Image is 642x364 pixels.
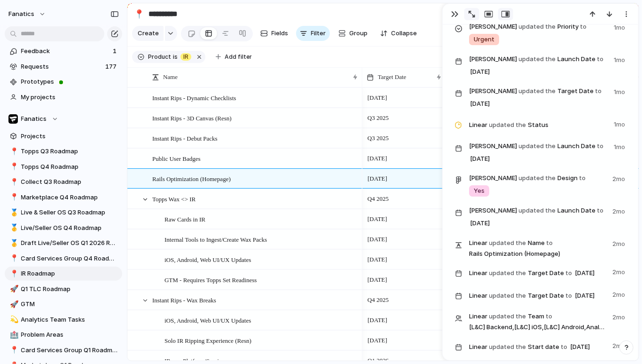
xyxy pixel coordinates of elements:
span: 1mo [614,118,627,129]
span: 1mo [614,21,627,32]
a: 🥇Draft Live/Seller OS Q1 2026 Roadmap [5,236,122,250]
span: Topps Q4 Roadmap [21,162,119,172]
a: Prototypes [5,75,122,89]
span: updated the [519,142,556,151]
button: 🚀 [8,285,18,294]
a: 📍Card Services Group Q1 Roadmap [5,343,122,357]
button: 🥇 [8,223,18,233]
span: [DATE] [365,173,390,184]
button: 💫 [8,315,18,324]
span: to [546,312,553,321]
span: iOS, Android, Web UI/UX Updates [164,254,251,265]
span: Add filter [225,53,252,61]
span: Instant Rips - Wax Breaks [152,294,216,305]
span: Team [469,311,607,332]
div: 📍 [134,8,144,20]
span: to [597,142,604,151]
div: 📍 [10,146,16,157]
span: Linear [469,312,487,321]
span: is [173,53,178,61]
a: 🏥Problem Areas [5,328,122,342]
span: Q3 2025 [365,112,391,124]
span: updated the [489,238,526,248]
span: Topps Wax <> IR [152,193,196,204]
span: Fields [272,29,289,38]
span: updated the [489,269,526,278]
button: is [171,52,180,62]
span: [DATE] [468,66,493,78]
span: Priority [469,21,608,46]
button: 🥇 [8,238,18,248]
a: 📍Marketplace Q4 Roadmap [5,190,122,205]
a: My projects [5,90,122,104]
button: 📍 [8,162,18,172]
span: Raw Cards in IR [164,214,205,224]
span: 1 [113,47,118,56]
button: Filter [296,26,330,41]
span: 2mo [612,288,627,300]
span: [DATE] [365,315,390,326]
span: [DATE] [365,92,390,103]
button: 📍 [8,346,18,355]
div: 📍 [10,253,16,264]
a: 🚀Q1 TLC Roadmap [5,282,122,296]
span: to [597,206,604,215]
div: 🏥 [10,330,16,340]
span: [PERSON_NAME] [469,22,517,32]
button: Add filter [210,50,258,63]
a: 📍Card Services Group Q4 Roadmap [5,252,122,266]
span: 2mo [612,205,627,216]
span: [DATE] [365,254,390,265]
span: Problem Areas [21,330,119,340]
button: 🏥 [8,330,18,340]
span: IR Roadmap [21,269,119,278]
span: Yes [474,186,485,196]
span: 2mo [612,237,627,249]
span: Launch Date [469,205,607,230]
span: [DATE] [365,274,390,285]
span: Q1 TLC Roadmap [21,285,119,294]
button: Collapse [376,26,421,41]
span: [DATE] [468,98,493,110]
span: My projects [21,93,119,102]
a: 📍Topps Q3 Roadmap [5,144,122,158]
span: Live & Seller OS Q3 Roadmap [21,208,119,217]
span: Collect Q3 Roadmap [21,177,119,187]
a: 📍Topps Q4 Roadmap [5,160,122,174]
span: to [597,55,604,64]
div: 📍 [10,192,16,203]
div: 🚀 [10,299,16,310]
button: 📍 [8,193,18,202]
span: Q4 2025 [365,294,391,306]
span: Launch Date [469,141,608,166]
span: [DATE] [365,234,390,245]
span: Name [163,72,178,82]
button: fanatics [4,7,51,22]
span: [PERSON_NAME] [469,55,517,64]
span: 1mo [614,86,627,97]
span: Linear [469,342,487,352]
span: [DATE] [568,341,593,353]
span: Launch Date [469,54,608,79]
a: 🚀GTM [5,297,122,311]
span: updated the [519,174,556,183]
span: [PERSON_NAME] [469,174,517,183]
span: updated the [519,22,556,32]
span: 177 [105,62,118,71]
button: 📍 [8,269,18,278]
span: Group [350,29,368,38]
span: Projects [21,132,119,141]
span: Fanatics [21,114,47,124]
span: [DATE] [468,218,493,229]
span: IR [183,53,188,61]
span: Product [148,53,171,61]
span: Start date [469,340,607,354]
button: IR [179,52,193,62]
span: Marketplace Q4 Roadmap [21,193,119,202]
span: Target Date [469,86,608,111]
span: Filter [311,29,326,38]
button: 📍 [8,177,18,187]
